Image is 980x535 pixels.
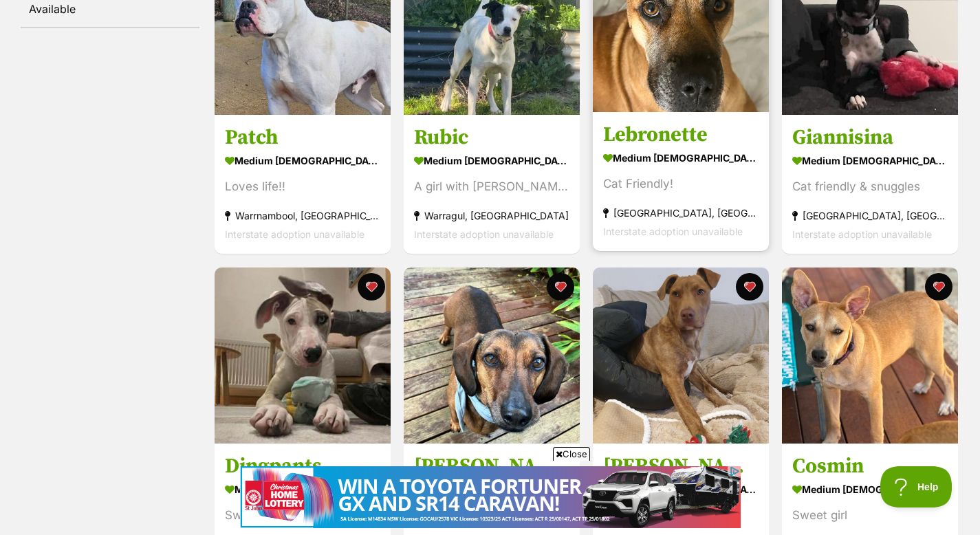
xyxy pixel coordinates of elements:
[792,453,948,479] h3: Cosmin
[225,207,380,226] div: Warrnambool, [GEOGRAPHIC_DATA]
[792,125,948,151] h3: Giannisina
[792,178,948,197] div: Cat friendly & snuggles
[225,479,380,499] div: medium [DEMOGRAPHIC_DATA] Dog
[225,178,380,197] div: Loves life!!
[782,267,958,444] img: Cosmin
[593,112,769,252] a: Lebronette medium [DEMOGRAPHIC_DATA] Dog Cat Friendly! [GEOGRAPHIC_DATA], [GEOGRAPHIC_DATA] Inter...
[225,506,380,525] div: Sweet and Gentle Boy
[593,267,769,444] img: Selena
[603,149,759,168] div: medium [DEMOGRAPHIC_DATA] Dog
[215,267,391,444] img: Dingpants
[225,229,364,241] span: Interstate adoption unavailable
[603,226,743,238] span: Interstate adoption unavailable
[736,273,763,301] button: favourite
[414,178,569,197] div: A girl with [PERSON_NAME]!
[603,204,759,223] div: [GEOGRAPHIC_DATA], [GEOGRAPHIC_DATA]
[603,122,759,149] h3: Lebronette
[225,125,380,151] h3: Patch
[782,115,958,254] a: Giannisina medium [DEMOGRAPHIC_DATA] Dog Cat friendly & snuggles [GEOGRAPHIC_DATA], [GEOGRAPHIC_D...
[404,267,580,444] img: Frankie Silvanus
[414,125,569,151] h3: Rubic
[603,175,759,194] div: Cat Friendly!
[792,229,932,241] span: Interstate adoption unavailable
[925,273,952,301] button: favourite
[414,151,569,171] div: medium [DEMOGRAPHIC_DATA] Dog
[414,229,554,241] span: Interstate adoption unavailable
[792,506,948,525] div: Sweet girl
[603,453,759,479] h3: [PERSON_NAME]
[240,466,741,528] iframe: Advertisement
[553,447,590,461] span: Close
[215,115,391,254] a: Patch medium [DEMOGRAPHIC_DATA] Dog Loves life!! Warrnambool, [GEOGRAPHIC_DATA] Interstate adopti...
[225,151,380,171] div: medium [DEMOGRAPHIC_DATA] Dog
[414,207,569,226] div: Warragul, [GEOGRAPHIC_DATA]
[792,151,948,171] div: medium [DEMOGRAPHIC_DATA] Dog
[792,479,948,499] div: medium [DEMOGRAPHIC_DATA] Dog
[414,453,569,479] h3: [PERSON_NAME]
[792,207,948,226] div: [GEOGRAPHIC_DATA], [GEOGRAPHIC_DATA]
[547,273,574,301] button: favourite
[404,115,580,254] a: Rubic medium [DEMOGRAPHIC_DATA] Dog A girl with [PERSON_NAME]! Warragul, [GEOGRAPHIC_DATA] Inters...
[225,453,380,479] h3: Dingpants
[880,466,952,507] iframe: Help Scout Beacon - Open
[358,273,385,301] button: favourite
